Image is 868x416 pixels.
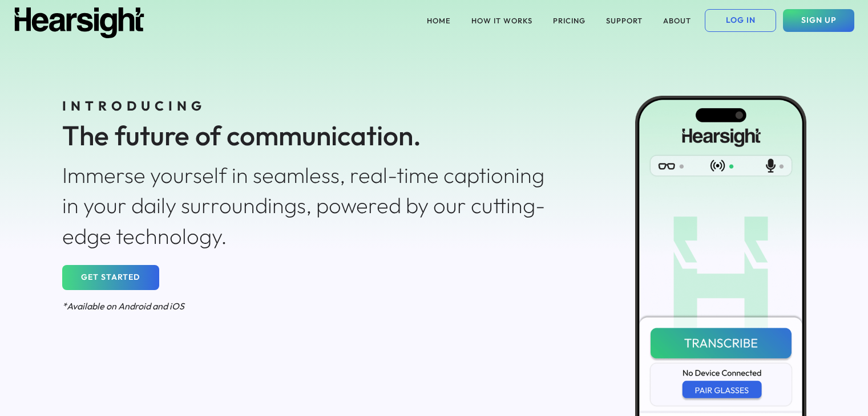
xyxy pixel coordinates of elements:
button: SUPPORT [599,9,649,32]
div: INTRODUCING [62,97,558,115]
img: Hearsight logo [14,7,145,38]
button: LOG IN [705,9,776,32]
div: Immerse yourself in seamless, real-time captioning in your daily surroundings, powered by our cut... [62,160,558,251]
button: GET STARTED [62,265,159,290]
button: HOME [420,9,458,32]
button: HOW IT WORKS [465,9,539,32]
button: SIGN UP [783,9,854,32]
div: *Available on Android and iOS [62,300,558,312]
div: The future of communication. [62,116,558,154]
button: ABOUT [656,9,698,32]
button: PRICING [546,9,592,32]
